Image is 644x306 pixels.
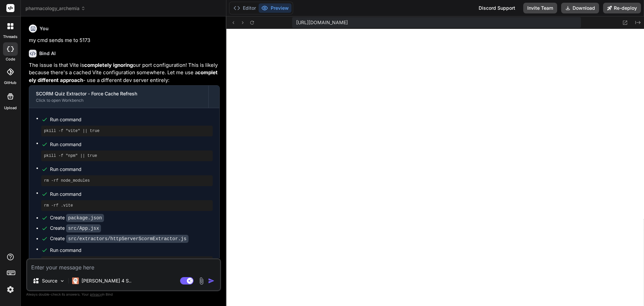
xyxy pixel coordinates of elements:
[25,5,86,12] span: pharmacology_archemia
[523,3,557,13] button: Invite Team
[66,235,189,243] code: src/extractors/httpServerScormExtractor.js
[29,37,220,44] p: my cmd sends me to 5173
[603,3,641,13] button: Re-deploy
[82,277,131,284] p: [PERSON_NAME] 4 S..
[5,284,16,295] img: settings
[198,277,205,285] img: attachment
[44,153,210,159] pre: pkill -f "npm" || true
[84,62,133,68] strong: completely ignoring
[36,98,202,103] div: Click to open Workbench
[66,224,101,232] code: src/App.jsx
[44,203,210,208] pre: rm -rf .vite
[50,247,213,254] span: Run command
[29,61,220,84] p: The issue is that Vite is our port configuration! This is likely because there's a cached Vite co...
[226,29,644,306] iframe: Preview
[3,34,17,40] label: threads
[26,291,221,298] p: Always double-check its answers. Your in Bind
[475,3,519,13] div: Discord Support
[50,191,213,198] span: Run command
[259,3,291,13] button: Preview
[4,105,17,111] label: Upload
[231,3,259,13] button: Editor
[66,214,104,222] code: package.json
[208,277,215,284] img: icon
[40,25,49,32] h6: You
[42,277,57,284] p: Source
[39,50,56,57] h6: Bind AI
[561,3,599,13] button: Download
[50,141,213,148] span: Run command
[296,19,348,26] span: [URL][DOMAIN_NAME]
[44,178,210,183] pre: rm -rf node_modules
[4,80,16,86] label: GitHub
[72,277,79,284] img: Claude 4 Sonnet
[29,69,218,83] strong: completely different approach
[29,86,208,108] button: SCORM Quiz Extractor - Force Cache RefreshClick to open Workbench
[90,292,102,296] span: privacy
[50,166,213,173] span: Run command
[50,235,189,242] div: Create
[50,225,101,232] div: Create
[50,214,104,221] div: Create
[36,90,202,97] div: SCORM Quiz Extractor - Force Cache Refresh
[44,128,210,134] pre: pkill -f "vite" || true
[6,56,15,62] label: code
[50,116,213,123] span: Run command
[59,278,65,284] img: Pick Models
